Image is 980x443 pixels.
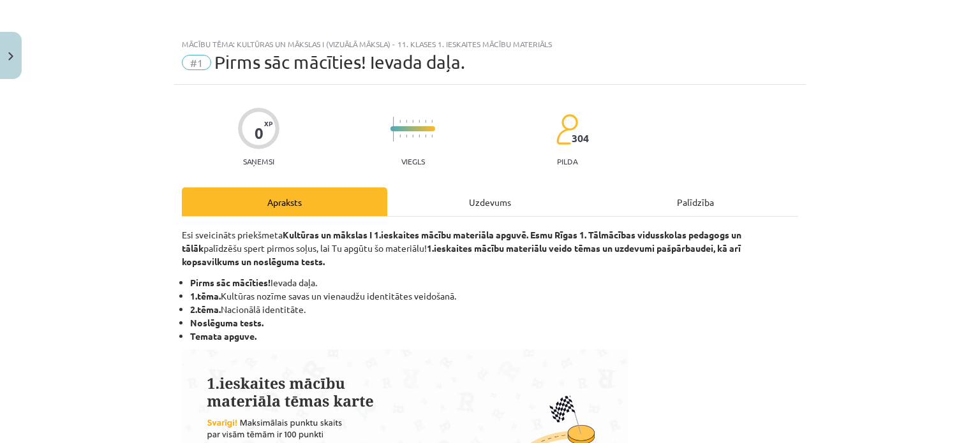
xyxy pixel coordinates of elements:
[190,290,221,301] b: 1.tēma.
[182,40,798,48] div: Mācību tēma: Kultūras un mākslas i (vizuālā māksla) - 11. klases 1. ieskaites mācību materiāls
[182,55,211,70] span: #1
[283,229,372,240] strong: Kultūras un mākslas I
[412,120,413,123] img: icon-short-line-57e1e144782c952c97e751825c79c345078a6d821885a25fce030b3d8c18986b.svg
[190,303,798,316] li: Nacionālā identitāte.
[190,289,798,303] li: Kultūras nozīme savas un vienaudžu identitātes veidošanā.
[214,52,465,73] span: Pirms sāc mācīties! Ievada daļa.
[190,277,271,288] b: Pirms sāc mācīties!
[182,242,741,267] strong: 1.ieskaites mācību materiālu veido tēmas un uzdevumi pašpārbaudei, kā arī kopsavilkums un noslēgu...
[557,157,577,166] p: pilda
[556,113,578,145] img: students-c634bb4e5e11cddfef0936a35e636f08e4e9abd3cc4e673bd6f9a4125e45ecb1.svg
[572,133,589,144] span: 304
[425,120,426,123] img: icon-short-line-57e1e144782c952c97e751825c79c345078a6d821885a25fce030b3d8c18986b.svg
[190,276,798,289] li: Ievada daļa.
[419,134,420,138] img: icon-short-line-57e1e144782c952c97e751825c79c345078a6d821885a25fce030b3d8c18986b.svg
[8,52,13,61] img: icon-close-lesson-0947bae3869378f0d4975bcd49f059093ad1ed9edebbc8119c70593378902aed.svg
[238,157,279,166] p: Saņemsi
[182,187,387,216] div: Apraksts
[182,229,741,254] strong: 1.ieskaites mācību materiāla apguvē. Esmu Rīgas 1. Tālmācības vidusskolas pedagogs un tālāk
[264,120,272,127] span: XP
[190,317,264,328] b: Noslēguma tests.
[399,120,401,123] img: icon-short-line-57e1e144782c952c97e751825c79c345078a6d821885a25fce030b3d8c18986b.svg
[393,117,394,142] img: icon-long-line-d9ea69661e0d244f92f715978eff75569469978d946b2353a9bb055b3ed8787d.svg
[425,134,426,138] img: icon-short-line-57e1e144782c952c97e751825c79c345078a6d821885a25fce030b3d8c18986b.svg
[412,134,413,138] img: icon-short-line-57e1e144782c952c97e751825c79c345078a6d821885a25fce030b3d8c18986b.svg
[406,120,407,123] img: icon-short-line-57e1e144782c952c97e751825c79c345078a6d821885a25fce030b3d8c18986b.svg
[387,187,593,216] div: Uzdevums
[399,134,401,138] img: icon-short-line-57e1e144782c952c97e751825c79c345078a6d821885a25fce030b3d8c18986b.svg
[593,187,798,216] div: Palīdzība
[406,134,407,138] img: icon-short-line-57e1e144782c952c97e751825c79c345078a6d821885a25fce030b3d8c18986b.svg
[182,228,798,268] p: Esi sveicināts priekšmeta palīdzēšu spert pirmos soļus, lai Tu apgūtu šo materiālu!
[190,330,256,342] b: Temata apguve.
[255,124,264,142] div: 0
[419,120,420,123] img: icon-short-line-57e1e144782c952c97e751825c79c345078a6d821885a25fce030b3d8c18986b.svg
[431,134,433,138] img: icon-short-line-57e1e144782c952c97e751825c79c345078a6d821885a25fce030b3d8c18986b.svg
[401,157,425,166] p: Viegls
[431,120,433,123] img: icon-short-line-57e1e144782c952c97e751825c79c345078a6d821885a25fce030b3d8c18986b.svg
[190,303,221,315] b: 2.tēma.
